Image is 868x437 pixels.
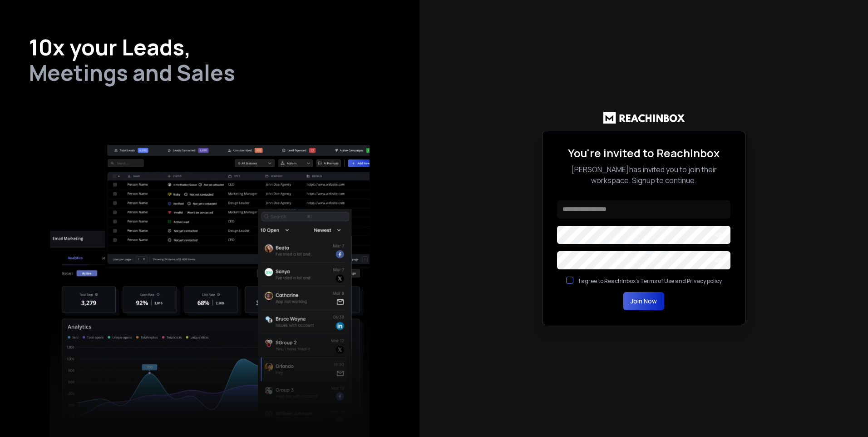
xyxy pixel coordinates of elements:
[29,62,390,84] h2: Meetings and Sales
[623,292,664,310] button: Join Now
[29,36,390,58] h1: 10x your Leads,
[579,277,722,285] label: I agree to ReachInbox's Terms of Use and Privacy policy
[557,164,730,186] p: [PERSON_NAME] has invited you to join their workspace. Signup to continue.
[557,146,730,160] h2: You're invited to ReachInbox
